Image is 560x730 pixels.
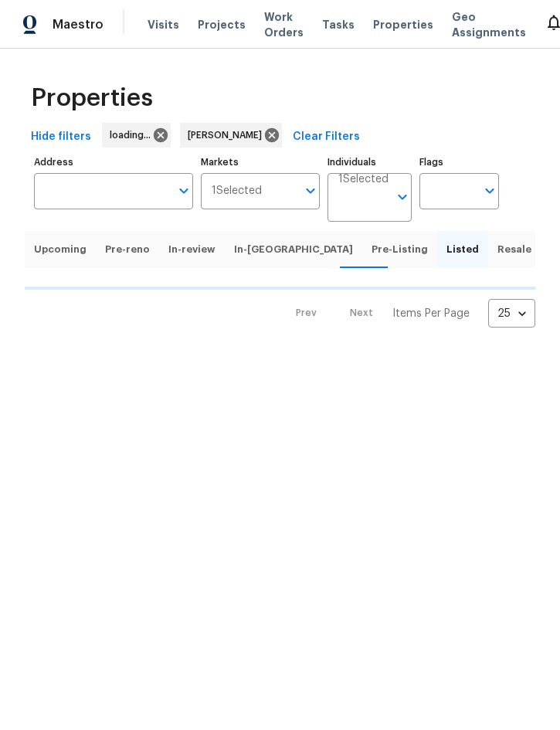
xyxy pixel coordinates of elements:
label: Individuals [328,158,412,167]
span: Geo Assignments [452,9,526,40]
div: [PERSON_NAME] [180,123,282,148]
span: Pre-Listing [372,241,428,258]
div: loading... [102,123,171,148]
span: Resale [497,241,531,258]
span: 1 Selected [338,173,389,186]
span: Clear Filters [293,127,360,147]
button: Hide filters [25,123,97,151]
label: Address [34,158,193,167]
label: Flags [419,158,499,167]
span: [PERSON_NAME] [188,127,268,143]
button: Open [392,186,413,208]
span: Upcoming [34,241,87,258]
button: Open [300,180,321,202]
nav: Pagination Navigation [281,299,535,328]
span: Listed [446,241,479,258]
button: Open [173,180,195,202]
span: Tasks [322,19,355,30]
span: In-[GEOGRAPHIC_DATA] [234,241,353,258]
button: Clear Filters [287,123,366,151]
div: 25 [488,294,535,334]
span: Projects [198,17,246,32]
span: Hide filters [31,127,91,147]
span: loading... [110,127,157,143]
label: Markets [201,158,320,167]
span: 1 Selected [212,185,262,198]
span: Properties [31,90,153,106]
span: In-review [168,241,216,258]
p: Items Per Page [392,306,470,321]
button: Open [479,180,501,202]
span: Work Orders [264,9,304,40]
span: Pre-reno [105,241,150,258]
span: Maestro [53,17,104,32]
span: Visits [148,17,179,32]
span: Properties [373,17,433,32]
